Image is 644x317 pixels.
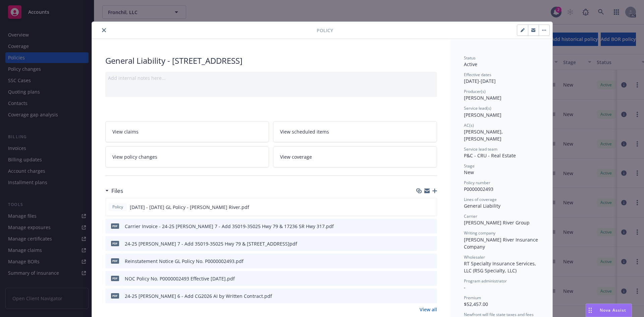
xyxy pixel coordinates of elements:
[125,240,297,247] div: 24-25 [PERSON_NAME] 7 - Add 35019-35025 Hwy 79 & [STREET_ADDRESS]pdf
[464,295,481,301] span: Premium
[464,112,501,118] span: [PERSON_NAME]
[464,163,475,169] span: Stage
[464,180,490,186] span: Policy number
[111,276,119,281] span: pdf
[100,26,108,34] button: close
[111,241,119,246] span: pdf
[428,223,434,230] button: preview file
[464,197,497,202] span: Lines of coverage
[108,74,434,82] div: Add internal notes here...
[112,128,139,135] span: View claims
[418,275,423,282] button: download file
[464,260,537,274] span: RT Specialty Insurance Services, LLC (RSG Specialty, LLC)
[464,89,486,94] span: Producer(s)
[464,186,493,192] span: P0000002493
[111,293,119,298] span: pdf
[420,306,437,313] a: View all
[418,240,423,247] button: download file
[428,275,434,282] button: preview file
[418,258,423,265] button: download file
[464,72,491,77] span: Effective dates
[428,204,434,211] button: preview file
[586,304,632,317] button: Nova Assist
[464,152,516,159] span: P&C - CRU - Real Estate
[464,236,539,250] span: [PERSON_NAME] River Insurance Company
[417,204,423,211] button: download file
[428,258,434,265] button: preview file
[428,240,434,247] button: preview file
[464,122,474,128] span: AC(s)
[105,55,437,66] div: General Liability - [STREET_ADDRESS]
[111,204,124,210] span: Policy
[428,293,434,300] button: preview file
[125,293,272,300] div: 24-25 [PERSON_NAME] 6 - Add CG2026 AI by Written Contract.pdf
[464,95,501,101] span: [PERSON_NAME]
[273,121,437,142] a: View scheduled items
[125,258,244,265] div: Reinstatement Notice GL Policy No. P0000002493.pdf
[464,278,507,284] span: Program administrator
[111,187,123,195] h3: Files
[464,169,474,175] span: New
[600,307,626,313] span: Nova Assist
[105,187,123,195] div: Files
[105,121,269,142] a: View claims
[464,213,477,219] span: Carrier
[586,304,594,317] div: Drag to move
[464,284,466,290] span: -
[464,55,476,61] span: Status
[273,146,437,167] a: View coverage
[111,258,119,263] span: pdf
[280,153,312,160] span: View coverage
[464,301,488,307] span: $52,457.00
[125,275,235,282] div: NOC Policy No. P0000002493 Effective [DATE].pdf
[464,146,497,152] span: Service lead team
[464,219,530,226] span: [PERSON_NAME] River Group
[464,230,495,236] span: Writing company
[418,223,423,230] button: download file
[464,128,504,142] span: [PERSON_NAME], [PERSON_NAME]
[464,61,477,67] span: Active
[125,223,334,230] div: Carrier Invoice - 24-25 [PERSON_NAME] 7 - Add 35019-35025 Hwy 79 & 17236 SR Hwy 317.pdf
[105,146,269,167] a: View policy changes
[280,128,329,135] span: View scheduled items
[464,203,500,209] span: General Liability
[111,223,119,228] span: pdf
[464,72,539,85] div: [DATE] - [DATE]
[317,27,333,34] span: Policy
[112,153,157,160] span: View policy changes
[418,293,423,300] button: download file
[464,254,485,260] span: Wholesaler
[130,204,249,211] span: [DATE] - [DATE] GL Policy - [PERSON_NAME] River.pdf
[464,105,491,111] span: Service lead(s)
